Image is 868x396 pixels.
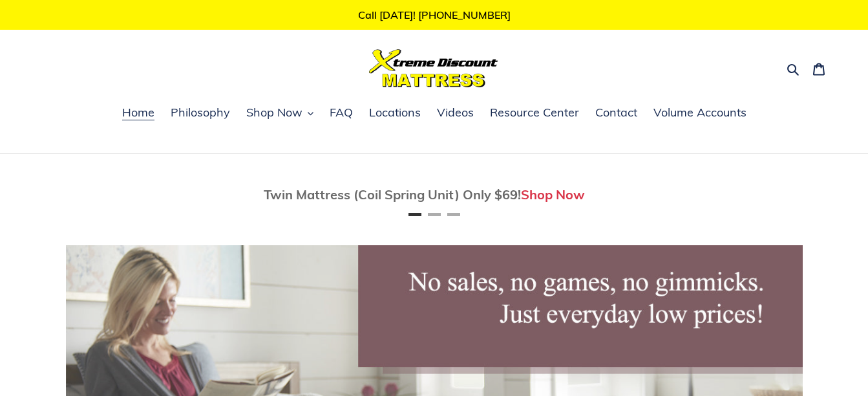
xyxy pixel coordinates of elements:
[521,186,585,203] a: Shop Now
[246,105,302,120] span: Shop Now
[447,213,460,216] button: Page 3
[408,213,421,216] button: Page 1
[428,213,441,216] button: Page 2
[490,105,579,120] span: Resource Center
[330,105,353,120] span: FAQ
[323,104,359,123] a: FAQ
[369,49,498,87] img: Xtreme Discount Mattress
[171,105,230,120] span: Philosophy
[595,105,637,120] span: Contact
[240,104,320,123] button: Shop Now
[369,105,421,120] span: Locations
[647,104,753,123] a: Volume Accounts
[264,186,521,203] span: Twin Mattress (Coil Spring Unit) Only $69!
[363,104,427,123] a: Locations
[437,105,474,120] span: Videos
[116,104,161,123] a: Home
[653,105,746,120] span: Volume Accounts
[122,105,154,120] span: Home
[164,104,237,123] a: Philosophy
[430,104,480,123] a: Videos
[589,104,644,123] a: Contact
[483,104,586,123] a: Resource Center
